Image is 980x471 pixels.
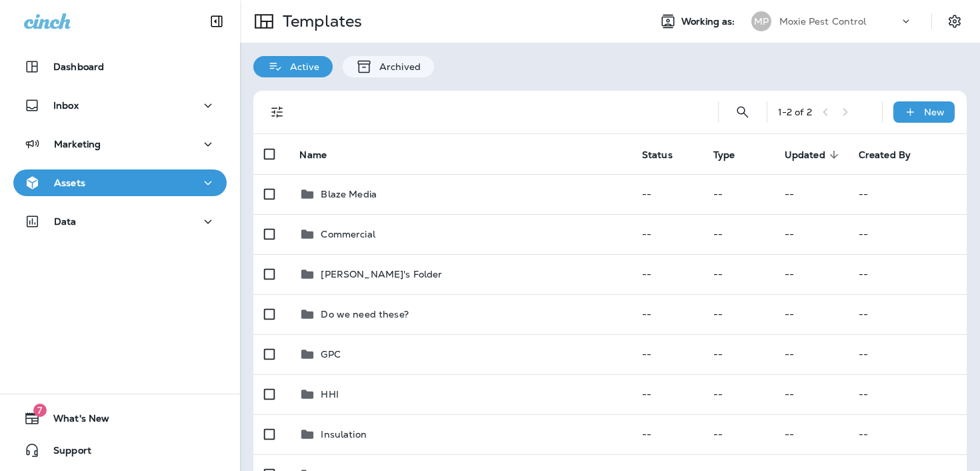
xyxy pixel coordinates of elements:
td: -- [774,254,848,294]
span: Type [713,149,735,161]
p: Moxie Pest Control [779,16,867,27]
td: -- [631,254,703,294]
div: MP [751,11,771,31]
p: Dashboard [53,61,104,72]
td: -- [631,334,703,374]
p: HHI [321,389,338,400]
td: -- [703,174,774,214]
td: -- [703,214,774,254]
td: -- [774,374,848,414]
p: Archived [373,61,421,72]
button: Data [13,208,227,235]
p: Blaze Media [321,189,377,199]
span: 7 [33,404,47,417]
span: Type [713,149,753,161]
button: Collapse Sidebar [198,8,235,35]
span: Name [299,149,344,161]
p: Inbox [53,100,79,111]
td: -- [848,174,967,214]
td: -- [703,294,774,334]
p: Assets [54,177,85,188]
td: -- [703,374,774,414]
td: -- [631,414,703,454]
div: 1 - 2 of 2 [778,107,812,117]
span: Working as: [681,16,738,27]
td: -- [774,214,848,254]
td: -- [848,254,967,294]
span: Updated [785,149,825,161]
span: Name [299,149,327,161]
td: -- [848,334,967,374]
td: -- [631,214,703,254]
td: -- [703,334,774,374]
td: -- [774,414,848,454]
td: -- [631,374,703,414]
td: -- [848,414,967,454]
button: Support [13,437,227,464]
p: [PERSON_NAME]'s Folder [321,269,442,280]
span: Support [40,445,91,461]
span: Created By [859,149,911,161]
p: New [924,107,945,117]
p: Templates [277,11,362,31]
td: -- [703,414,774,454]
p: GPC [321,349,340,360]
p: Insulation [321,429,366,440]
td: -- [848,294,967,334]
td: -- [848,214,967,254]
p: Do we need these? [321,309,408,320]
td: -- [774,294,848,334]
p: Active [283,61,319,72]
button: Search Templates [729,99,756,125]
span: Status [642,149,690,161]
td: -- [848,374,967,414]
td: -- [774,174,848,214]
button: Dashboard [13,53,227,80]
span: Created By [859,149,928,161]
td: -- [703,254,774,294]
button: Inbox [13,92,227,119]
button: Marketing [13,131,227,157]
td: -- [774,334,848,374]
span: What's New [40,413,109,429]
button: Settings [943,9,967,33]
span: Updated [785,149,843,161]
span: Status [642,149,673,161]
button: Assets [13,169,227,196]
td: -- [631,174,703,214]
p: Data [54,216,77,227]
button: 7What's New [13,405,227,432]
td: -- [631,294,703,334]
p: Commercial [321,229,375,240]
button: Filters [264,99,291,125]
p: Marketing [54,139,101,149]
